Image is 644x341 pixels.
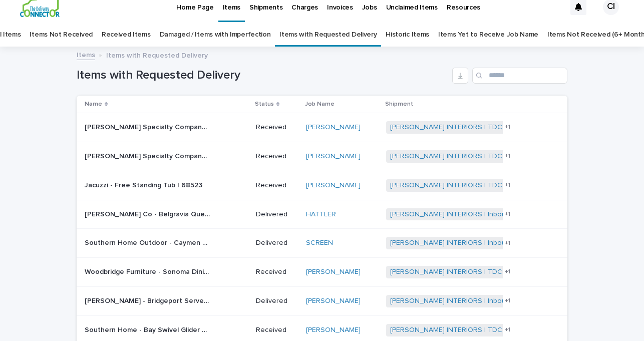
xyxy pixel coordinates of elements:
p: Job Name [305,99,335,110]
tr: Southern Home Outdoor - Caymen 60in Dining Table | 71789Southern Home Outdoor - Caymen 60in Dinin... [77,229,567,258]
a: SCREEN [306,239,333,247]
input: Search [472,68,567,84]
a: Items Not Received [30,23,92,47]
a: [PERSON_NAME] INTERIORS | Inbound Shipment | 23788 [390,297,571,305]
a: [PERSON_NAME] [306,181,361,190]
p: Southern Home Outdoor - Caymen 60in Dining Table | 71789 [85,237,212,247]
p: Status [255,99,274,110]
p: Delivered [256,210,298,219]
p: Name [85,99,102,110]
a: Historic Items [386,23,429,47]
a: HATTLER [306,210,336,219]
p: Received [256,152,298,161]
a: [PERSON_NAME] INTERIORS | TDC Delivery | 24792 [390,152,557,161]
span: + 1 [505,182,510,188]
p: Delivered [256,297,298,305]
p: Received [256,181,298,190]
span: + 1 [505,211,510,217]
span: + 1 [505,124,510,130]
a: [PERSON_NAME] [306,123,361,132]
a: [PERSON_NAME] [306,297,361,305]
tr: [PERSON_NAME] Specialty Company - Hyannis Accent Cabinet | 67476[PERSON_NAME] Specialty Company -... [77,113,567,142]
tr: [PERSON_NAME] Specialty Company - Hyannis Accent Cabinet | 67477[PERSON_NAME] Specialty Company -... [77,142,567,171]
span: + 1 [505,298,510,304]
a: Items with Requested Delivery [279,23,377,47]
a: [PERSON_NAME] [306,326,361,334]
span: + 1 [505,327,510,333]
a: [PERSON_NAME] INTERIORS | TDC Delivery | 24792 [390,181,557,190]
span: + 1 [505,269,510,275]
a: [PERSON_NAME] INTERIORS | TDC Delivery | 24791 [390,268,556,276]
span: + 1 [505,240,510,246]
p: Butler Specialty Company - Hyannis Accent Cabinet | 67476 [85,121,212,132]
h1: Items with Requested Delivery [77,68,448,83]
p: Received [256,268,298,276]
span: + 1 [505,153,510,159]
p: Woodbridge Furniture - Sonoma Dining Table | 71815 [85,266,212,276]
a: Items [77,49,95,60]
a: [PERSON_NAME] INTERIORS | Inbound Shipment | 23665 [390,239,572,247]
p: Butler Specialty Company - Hyannis Accent Cabinet | 67477 [85,150,212,161]
p: Received [256,123,298,132]
p: Bramble Co - Belgravia Queen Bed | 71168 [85,208,212,219]
a: [PERSON_NAME] INTERIORS | TDC Delivery | 24792 [390,123,557,132]
p: Received [256,326,298,334]
a: [PERSON_NAME] [306,268,361,276]
tr: [PERSON_NAME] - Bridgeport Server | 72233[PERSON_NAME] - Bridgeport Server | 72233 Delivered[PERS... [77,286,567,315]
p: Phillips Scott - Bridgeport Server | 72233 [85,295,212,305]
tr: Woodbridge Furniture - Sonoma Dining Table | 71815Woodbridge Furniture - Sonoma Dining Table | 71... [77,258,567,287]
a: [PERSON_NAME] INTERIORS | TDC Delivery | 24792 [390,326,557,334]
p: Items with Requested Delivery [106,49,208,60]
a: [PERSON_NAME] [306,152,361,161]
p: Delivered [256,239,298,247]
a: [PERSON_NAME] INTERIORS | Inbound Shipment | 23527 [390,210,571,219]
tr: [PERSON_NAME] Co - Belgravia Queen Bed | 71168[PERSON_NAME] Co - Belgravia Queen Bed | 71168 Deli... [77,200,567,229]
p: Southern Home - Bay Swivel Glider Chair | 72691 [85,324,212,334]
p: Jacuzzi - Free Standing Tub | 68523 [85,179,204,190]
a: Items Yet to Receive Job Name [438,23,538,47]
p: Shipment [385,99,413,110]
tr: Jacuzzi - Free Standing Tub | 68523Jacuzzi - Free Standing Tub | 68523 Received[PERSON_NAME] [PER... [77,171,567,200]
a: Damaged / Items with Imperfection [160,23,271,47]
a: Received Items [102,23,151,47]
